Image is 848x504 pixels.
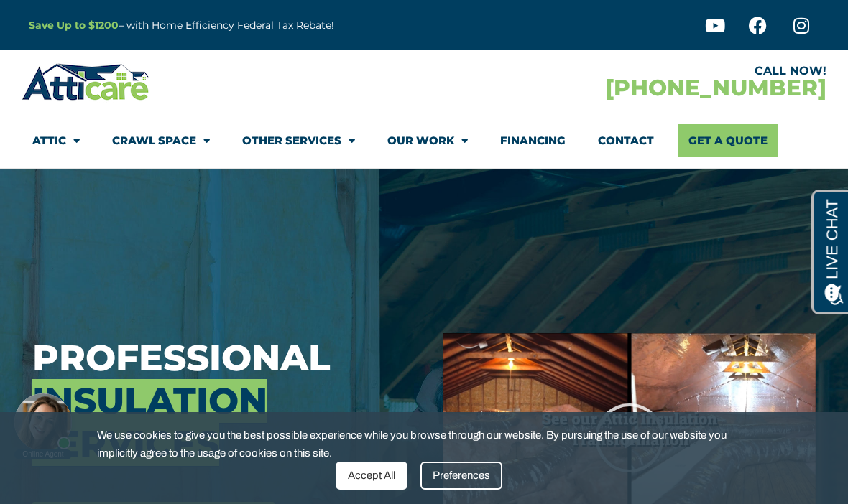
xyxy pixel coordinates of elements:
a: Contact [598,124,654,157]
iframe: Chat Invitation [7,389,79,461]
div: Preferences [420,462,502,490]
div: Play Video [594,402,665,474]
a: Get A Quote [678,124,778,157]
h3: Professional [32,337,422,466]
a: Crawl Space [112,124,210,157]
span: Opens a chat window [35,11,116,29]
span: Insulation Services [32,379,267,466]
nav: Menu [32,124,816,157]
span: We use cookies to give you the best possible experience while you browse through our website. By ... [97,426,741,462]
a: Attic [32,124,80,157]
a: Other Services [242,124,355,157]
a: Financing [500,124,566,157]
div: Accept All [336,462,407,490]
a: Save Up to $1200 [29,19,119,32]
div: CALL NOW! [424,65,826,77]
p: – with Home Efficiency Federal Tax Rebate! [29,17,494,34]
a: Our Work [387,124,468,157]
